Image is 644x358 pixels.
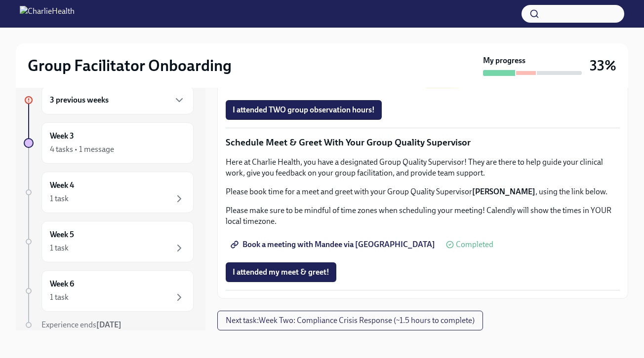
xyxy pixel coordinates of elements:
h3: 33% [590,57,616,74]
h6: Week 4 [50,180,74,191]
strong: [PERSON_NAME] [472,187,535,196]
p: Please make sure to be mindful of time zones when scheduling your meeting! Calendly will show the... [226,205,620,227]
h6: 3 previous weeks [50,95,109,106]
strong: My progress [483,55,525,66]
div: 4 tasks • 1 message [50,144,114,155]
img: CharlieHealth [20,6,75,22]
p: Please book time for a meet and greet with your Group Quality Supervisor , using the link below. [226,186,620,197]
p: Schedule Meet & Greet With Your Group Quality Supervisor [226,136,620,149]
h6: Week 5 [50,229,74,240]
div: 1 task [50,243,69,253]
button: Next task:Week Two: Compliance Crisis Response (~1.5 hours to complete) [217,311,483,330]
span: I attended my meet & greet! [233,267,329,277]
a: Week 51 task [24,221,194,262]
h6: Week 6 [50,279,74,289]
span: Next task : Week Two: Compliance Crisis Response (~1.5 hours to complete) [226,316,475,325]
a: Week 34 tasks • 1 message [24,122,194,164]
h2: Group Facilitator Onboarding [28,56,232,75]
h6: Week 3 [50,131,74,142]
div: 1 task [50,193,69,204]
span: Experience ends [41,320,121,329]
span: I attended TWO group observation hours! [233,105,375,115]
button: I attended TWO group observation hours! [226,100,382,120]
a: Book a meeting with Mandee via [GEOGRAPHIC_DATA] [226,235,442,254]
span: Book a meeting with Mandee via [GEOGRAPHIC_DATA] [233,240,435,250]
span: Completed [456,241,493,249]
a: Week 41 task [24,172,194,213]
div: 1 task [50,292,69,303]
a: Week 61 task [24,270,194,312]
button: I attended my meet & greet! [226,262,336,282]
p: Here at Charlie Health, you have a designated Group Quality Supervisor! They are there to help gu... [226,157,620,179]
div: 3 previous weeks [41,86,194,114]
strong: [DATE] [96,320,121,329]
